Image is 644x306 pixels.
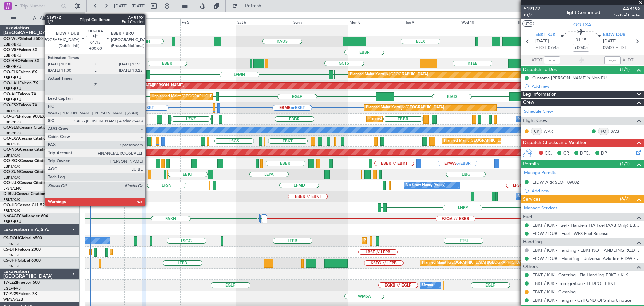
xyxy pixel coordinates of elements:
div: Sun 7 [292,18,348,25]
a: EBKT/KJK [3,175,20,180]
a: N604GFChallenger 604 [3,214,48,218]
span: T7-LZZI [3,281,17,285]
div: Planned Maint [GEOGRAPHIC_DATA] ([GEOGRAPHIC_DATA] National) [368,114,490,124]
a: EIDW / DUB - Handling - Universal Aviation EIDW / DUB [532,256,641,261]
span: Others [523,263,538,271]
a: OO-VSFFalcon 8X [3,48,37,52]
span: CS-DTR [3,248,18,252]
span: OO-HHO [3,59,21,63]
div: No Crew Nancy (Essey) [70,180,110,190]
a: LFPB/LBG [3,264,21,269]
a: EBBR/BRU [3,120,21,125]
span: (1/1) [620,160,630,167]
a: CS-JHHGlobal 6000 [3,259,41,263]
div: No Crew Nancy (Essey) [406,180,445,190]
span: OO-AIE [3,92,18,96]
span: Handling [523,238,542,246]
a: OO-LAHFalcon 7X [3,81,38,85]
div: No Crew [GEOGRAPHIC_DATA] ([GEOGRAPHIC_DATA] National) [518,114,630,124]
div: Wed 10 [460,18,516,25]
a: Schedule Crew [524,108,553,115]
a: OO-ROKCessna Citation CJ4 [3,159,57,163]
a: EBBR/BRU [3,86,21,91]
span: ETOT [535,45,546,51]
span: AAB19X [612,5,641,12]
a: EBKT / KJK - Cleaning [532,289,576,295]
span: (1/1) [620,66,630,73]
span: D-IBLU [3,192,16,196]
span: Dispatch Checks and Weather [523,139,587,147]
span: CC, [545,150,552,157]
span: OO-SLM [3,126,19,130]
div: No Crew [GEOGRAPHIC_DATA] ([GEOGRAPHIC_DATA] National) [518,191,630,202]
a: EBKT/KJK [3,164,20,169]
div: Planned Maint [GEOGRAPHIC_DATA] ([GEOGRAPHIC_DATA]) [364,236,469,246]
a: OO-GPEFalcon 900EX EASy II [3,115,59,119]
div: Thu 4 [124,18,180,25]
a: OO-LXACessna Citation CJ4 [3,137,56,141]
div: Planned Maint Kortrijk-[GEOGRAPHIC_DATA] [366,103,444,113]
div: Thu 11 [516,18,572,25]
a: EBKT / KJK - Fuel - Flanders FIA Fuel (AAB Only) EBKT / KJK [532,222,641,228]
span: OO-LUX [3,181,19,185]
a: EBBR/BRU [3,131,21,136]
span: (6/7) [620,195,630,202]
span: All Aircraft [17,16,71,21]
div: EIDW ARR SLOT 0900Z [532,179,579,185]
div: Flight Confirmed [564,9,600,16]
span: 07:45 [548,45,559,51]
div: Wed 3 [68,18,124,25]
div: Planned Maint Sofia [112,247,146,257]
span: OO-ELK [3,70,18,74]
span: [DATE] - [DATE] [114,3,146,9]
button: All Aircraft [7,13,73,24]
span: DFC, [580,150,590,157]
span: Flight Crew [523,117,548,125]
div: FO [598,128,609,135]
a: OO-WLPGlobal 5500 [3,37,43,41]
span: CR [563,150,569,157]
input: Trip Number [20,1,59,11]
span: OO-ZUN [3,170,20,174]
span: 519172 [524,5,540,12]
span: [DATE] [535,38,549,45]
a: OO-FSXFalcon 7X [3,103,37,107]
div: Customs [PERSON_NAME]'s Non EU [532,75,607,81]
div: Sat 6 [236,18,292,25]
a: WMSA/SZB [3,297,23,302]
a: EBKT/KJK [3,153,20,158]
span: DP [601,150,607,157]
a: LFPB/LBG [3,242,21,247]
div: Planned Maint Sofia [91,247,125,257]
input: --:-- [544,56,560,64]
a: T7-LZZIPraetor 600 [3,281,40,285]
button: UTC [522,20,534,27]
span: OO-LXA [3,137,19,141]
div: Tue 9 [404,18,460,25]
span: Permits [523,160,539,168]
span: OO-LAH [3,81,19,85]
a: OO-LUXCessna Citation CJ4 [3,181,56,185]
a: OO-ZUNCessna Citation CJ4 [3,170,57,174]
span: ALDT [622,57,633,64]
a: EBBR/BRU [3,53,21,58]
a: EGLF/FAB [3,286,21,291]
div: Fri 5 [180,18,236,25]
a: WAR [544,128,559,134]
a: OO-ELKFalcon 8X [3,70,37,74]
a: CS-DOUGlobal 6500 [3,236,42,241]
a: OO-NSGCessna Citation CJ4 [3,148,57,152]
a: CS-DTRFalcon 2000 [3,248,41,252]
span: OO-LXA [573,21,591,28]
div: Add new [532,188,641,194]
span: CS-JHH [3,259,18,263]
a: EBBR/BRU [3,97,21,102]
span: N604GF [3,214,19,218]
a: EBKT / KJK - Immigration - FEDPOL EBKT [532,280,615,286]
a: Manage Permits [524,170,556,176]
div: Planned Maint [GEOGRAPHIC_DATA] ([GEOGRAPHIC_DATA] National) [444,136,566,146]
a: EBKT/KJK [3,197,20,202]
div: [DATE] [86,13,98,19]
span: ELDT [615,45,626,51]
a: OO-HHOFalcon 8X [3,59,39,63]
